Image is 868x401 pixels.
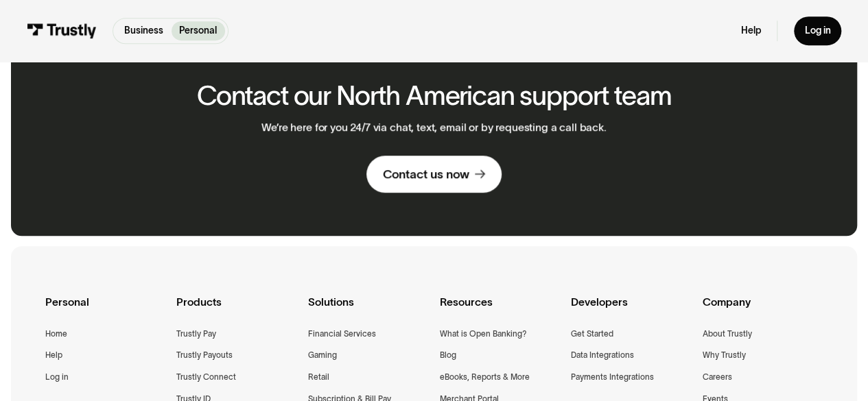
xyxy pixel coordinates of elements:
a: Help [741,25,761,37]
a: What is Open Banking? [439,327,526,341]
div: Products [176,293,297,327]
img: Trustly Logo [27,23,97,38]
a: Trustly Connect [176,370,236,384]
a: Data Integrations [571,348,634,362]
div: Contact us now [383,167,469,182]
a: Contact us now [366,156,501,193]
a: eBooks, Reports & More [439,370,529,384]
a: Financial Services [308,327,376,341]
a: Retail [308,370,329,384]
a: Log in [794,16,841,45]
a: Payments Integrations [571,370,654,384]
a: Help [45,348,62,362]
p: Personal [179,24,217,38]
p: We’re here for you 24/7 via chat, text, email or by requesting a call back. [261,121,606,134]
div: Solutions [308,293,429,327]
h2: Contact our North American support team [197,81,671,110]
a: Log in [45,370,69,384]
a: Why Trustly [703,348,746,362]
a: Careers [703,370,732,384]
a: Get Started [571,327,613,341]
a: Gaming [308,348,337,362]
a: Trustly Payouts [176,348,233,362]
a: About Trustly [703,327,752,341]
div: Developers [571,293,692,327]
div: Company [703,293,823,327]
a: Home [45,327,67,341]
p: Business [124,24,163,38]
a: Personal [172,21,225,40]
div: Personal [45,293,166,327]
a: Trustly Pay [176,327,216,341]
div: Log in [804,25,830,37]
div: Resources [439,293,560,327]
a: Blog [439,348,456,362]
a: Business [116,21,171,40]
